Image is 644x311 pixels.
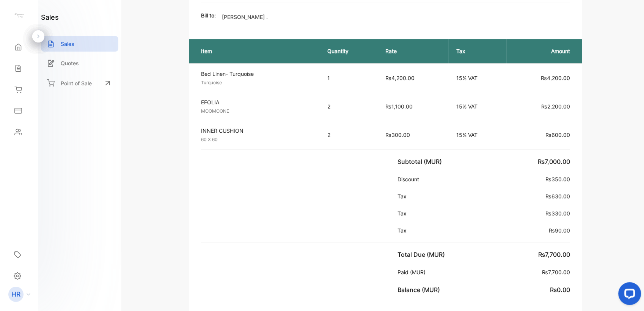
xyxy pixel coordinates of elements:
[456,102,499,110] p: 15% VAT
[201,70,314,78] p: Bed Linen- Turquoise
[612,279,644,311] iframe: LiveChat chat widget
[327,102,370,110] p: 2
[542,269,570,275] span: ₨7,700.00
[385,103,413,110] span: ₨1,100.00
[41,75,118,91] a: Point of Sale
[456,131,499,139] p: 15% VAT
[61,59,79,67] p: Quotes
[327,74,370,82] p: 1
[201,11,216,19] p: Bill to:
[201,98,314,106] p: EFOLIA
[327,131,370,139] p: 2
[397,209,410,217] p: Tax
[514,47,570,55] p: Amount
[61,40,74,48] p: Sales
[397,250,448,259] p: Total Due (MUR)
[550,286,570,294] span: ₨0.00
[13,10,25,21] img: logo
[201,47,313,55] p: Item
[41,55,118,71] a: Quotes
[385,47,441,55] p: Rate
[201,108,314,115] p: MOOMOONE
[397,157,445,166] p: Subtotal (MUR)
[61,79,92,87] p: Point of Sale
[545,176,570,182] span: ₨350.00
[201,127,314,135] p: INNER CUSHION
[385,132,410,138] span: ₨300.00
[201,79,314,86] p: Turquoise
[545,193,570,199] span: ₨630.00
[541,103,570,110] span: ₨2,200.00
[537,158,570,165] span: ₨7,000.00
[538,251,570,258] span: ₨7,700.00
[397,192,410,200] p: Tax
[540,75,570,81] span: ₨4,200.00
[41,12,59,22] h1: sales
[397,226,410,234] p: Tax
[327,47,370,55] p: Quantity
[397,268,429,276] p: Paid (MUR)
[385,75,415,81] span: ₨4,200.00
[201,136,314,143] p: 60 X 60
[548,227,570,234] span: ₨90.00
[545,132,570,138] span: ₨600.00
[41,36,118,52] a: Sales
[456,74,499,82] p: 15% VAT
[397,175,422,183] p: Discount
[545,210,570,217] span: ₨330.00
[397,285,443,294] p: Balance (MUR)
[11,289,20,299] p: HR
[456,47,499,55] p: Tax
[222,13,268,21] p: [PERSON_NAME] .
